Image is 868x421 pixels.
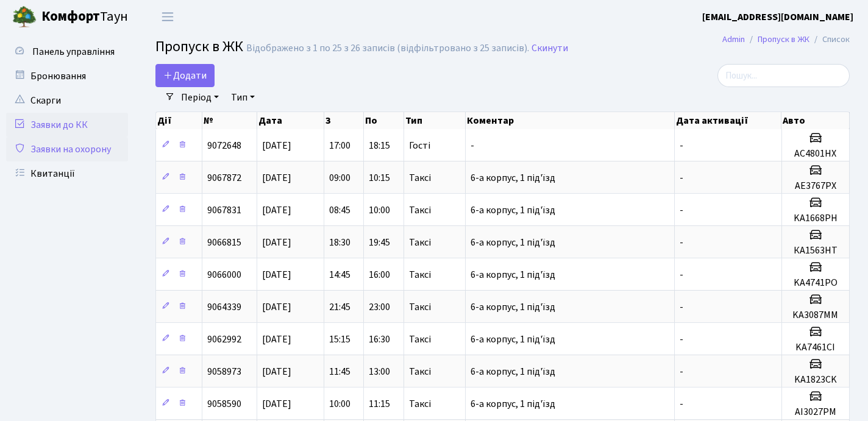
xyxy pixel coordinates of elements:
span: Таун [41,7,128,27]
h5: КА1563НТ [787,245,845,256]
a: Панель управління [6,40,128,64]
span: 16:00 [369,268,390,281]
span: - [680,365,683,378]
a: Додати [155,64,215,87]
h5: KA4741PO [787,277,845,289]
span: Таксі [409,367,431,377]
span: 6-а корпус, 1 під'їзд [471,333,555,346]
span: Таксі [409,302,431,312]
th: Авто [781,112,850,129]
span: Таксі [409,334,431,344]
th: Дії [156,112,202,129]
span: [DATE] [262,333,291,346]
span: 18:30 [329,236,350,249]
span: [DATE] [262,268,291,281]
h5: KA3087MM [787,310,845,321]
span: 6-а корпус, 1 під'їзд [471,171,555,185]
span: [DATE] [262,300,291,314]
span: Таксі [409,270,431,280]
span: 9072648 [207,139,241,152]
div: Відображено з 1 по 25 з 26 записів (відфільтровано з 25 записів). [246,43,529,54]
a: Квитанції [6,161,128,186]
span: 16:30 [369,333,390,346]
span: Гості [409,141,430,150]
a: [EMAIL_ADDRESS][DOMAIN_NAME] [702,10,853,24]
a: Заявки на охорону [6,137,128,161]
h5: АС4801НХ [787,148,845,160]
span: - [680,236,683,249]
span: [DATE] [262,203,291,217]
th: Коментар [466,112,675,129]
th: З [324,112,364,129]
span: 9067872 [207,171,241,185]
span: 10:15 [369,171,390,185]
input: Пошук... [717,64,850,87]
span: 9064339 [207,300,241,314]
h5: АІ3027PM [787,406,845,418]
th: № [202,112,257,129]
span: - [680,268,683,281]
span: 6-а корпус, 1 під'їзд [471,397,555,411]
span: 09:00 [329,171,350,185]
span: 6-а корпус, 1 під'їзд [471,268,555,281]
span: 6-а корпус, 1 під'їзд [471,236,555,249]
span: 15:15 [329,333,350,346]
span: - [680,203,683,217]
span: [DATE] [262,397,291,411]
h5: KA7461CI [787,342,845,353]
th: По [364,112,404,129]
span: 18:15 [369,139,390,152]
span: - [680,171,683,185]
h5: AE3767PX [787,180,845,192]
span: 9062992 [207,333,241,346]
span: 9058590 [207,397,241,411]
span: 10:00 [329,397,350,411]
button: Переключити навігацію [152,7,183,27]
b: [EMAIL_ADDRESS][DOMAIN_NAME] [702,10,853,24]
span: 14:45 [329,268,350,281]
span: Пропуск в ЖК [155,36,243,57]
th: Тип [404,112,466,129]
span: - [680,333,683,346]
nav: breadcrumb [704,27,868,52]
span: 9066815 [207,236,241,249]
span: 6-а корпус, 1 під'їзд [471,365,555,378]
a: Скинути [532,43,568,54]
a: Заявки до КК [6,113,128,137]
span: 17:00 [329,139,350,152]
h5: KA1668PH [787,213,845,224]
span: [DATE] [262,236,291,249]
span: 6-а корпус, 1 під'їзд [471,300,555,314]
span: Таксі [409,399,431,409]
span: 6-а корпус, 1 під'їзд [471,203,555,217]
span: Панель управління [32,45,115,58]
li: Список [809,33,850,46]
a: Період [176,87,224,108]
span: Таксі [409,238,431,247]
span: - [680,139,683,152]
th: Дата [257,112,324,129]
span: - [471,139,474,152]
h5: KA1823CK [787,374,845,386]
span: 19:45 [369,236,390,249]
span: Таксі [409,173,431,183]
span: Таксі [409,205,431,215]
span: - [680,397,683,411]
span: 11:15 [369,397,390,411]
span: 13:00 [369,365,390,378]
b: Комфорт [41,7,100,26]
span: - [680,300,683,314]
a: Тип [226,87,260,108]
span: [DATE] [262,139,291,152]
span: 23:00 [369,300,390,314]
span: 08:45 [329,203,350,217]
span: 9066000 [207,268,241,281]
span: 10:00 [369,203,390,217]
a: Бронювання [6,64,128,88]
a: Admin [722,33,745,46]
a: Пропуск в ЖК [758,33,809,46]
img: logo.png [12,5,37,29]
span: [DATE] [262,171,291,185]
th: Дата активації [675,112,782,129]
a: Скарги [6,88,128,113]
